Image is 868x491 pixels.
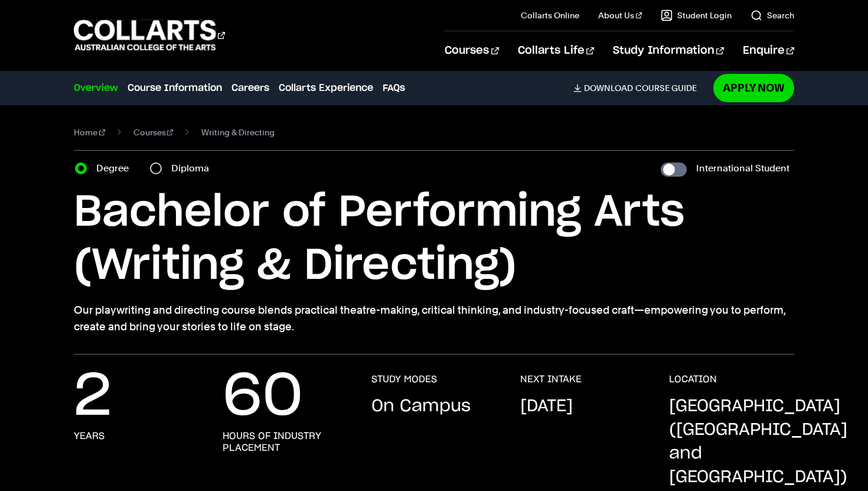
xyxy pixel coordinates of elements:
[171,160,216,177] label: Diploma
[383,81,405,95] a: FAQs
[713,74,794,102] a: Apply Now
[279,81,373,95] a: Collarts Experience
[74,302,794,335] p: Our playwriting and directing course blends practical theatre-making, critical thinking, and indu...
[669,373,717,385] h3: LOCATION
[74,430,105,442] h3: years
[573,83,706,93] a: DownloadCourse Guide
[750,9,794,21] a: Search
[74,81,118,95] a: Overview
[371,373,437,385] h3: STUDY MODES
[96,160,136,177] label: Degree
[371,395,471,418] p: On Campus
[74,18,225,52] div: Go to homepage
[74,124,105,141] a: Home
[743,31,794,70] a: Enquire
[584,83,633,93] span: Download
[133,124,174,141] a: Courses
[518,31,594,70] a: Collarts Life
[74,186,794,292] h1: Bachelor of Performing Arts (Writing & Directing)
[669,395,847,489] p: [GEOGRAPHIC_DATA] ([GEOGRAPHIC_DATA] and [GEOGRAPHIC_DATA])
[520,395,573,418] p: [DATE]
[598,9,642,21] a: About Us
[74,373,112,421] p: 2
[661,9,732,21] a: Student Login
[521,9,579,21] a: Collarts Online
[223,430,348,454] h3: hours of industry placement
[696,160,789,177] label: International Student
[231,81,269,95] a: Careers
[128,81,222,95] a: Course Information
[613,31,724,70] a: Study Information
[223,373,303,421] p: 60
[201,124,275,141] span: Writing & Directing
[520,373,582,385] h3: NEXT INTAKE
[445,31,498,70] a: Courses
